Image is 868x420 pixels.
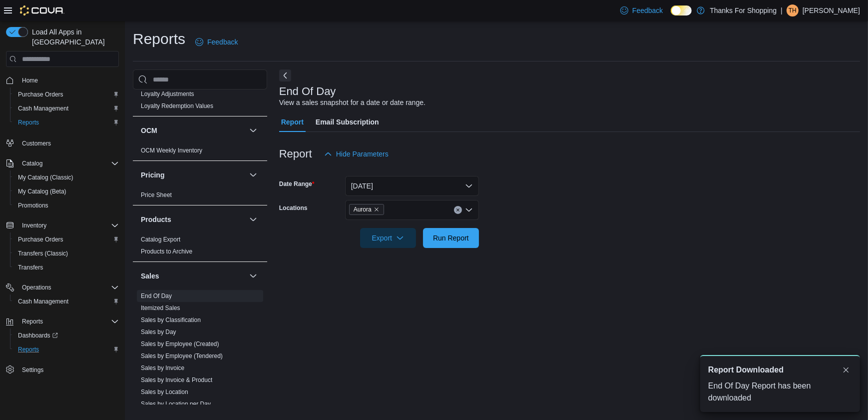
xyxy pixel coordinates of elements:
[247,124,259,136] button: OCM
[20,5,64,15] img: Cova
[18,281,119,293] span: Operations
[14,295,119,307] span: Cash Management
[14,102,72,114] a: Cash Management
[18,157,119,169] span: Catalog
[2,73,123,87] button: Home
[141,146,202,154] span: OCM Weekly Inventory
[141,191,172,199] span: Price Sheet
[141,90,194,97] a: Loyalty Adjustments
[18,104,68,112] span: Cash Management
[320,144,393,164] button: Hide Parameters
[14,295,72,307] a: Cash Management
[18,235,63,243] span: Purchase Orders
[141,340,219,347] a: Sales by Employee (Created)
[18,74,42,86] a: Home
[710,4,777,16] p: Thanks For Shopping
[133,233,267,261] div: Products
[22,366,43,374] span: Settings
[141,191,172,198] a: Price Sheet
[18,331,58,339] span: Dashboards
[18,118,39,126] span: Reports
[141,271,245,281] button: Sales
[18,263,43,271] span: Transfers
[141,292,172,300] span: End Of Day
[6,69,119,403] nav: Complex example
[14,343,43,355] a: Reports
[141,352,223,359] a: Sales by Employee (Tendered)
[141,125,157,135] h3: OCM
[133,144,267,160] div: OCM
[708,364,852,376] div: Notification
[141,292,172,299] a: End Of Day
[141,316,201,323] a: Sales by Classification
[10,232,123,246] button: Purchase Orders
[141,376,212,383] a: Sales by Invoice & Product
[141,328,176,335] a: Sales by Day
[18,363,119,376] span: Settings
[14,171,119,183] span: My Catalog (Classic)
[18,315,47,327] button: Reports
[141,388,188,396] span: Sales by Location
[141,214,171,224] h3: Products
[141,214,245,224] button: Products
[349,204,384,215] span: Aurora
[14,88,119,100] span: Purchase Orders
[14,233,119,245] span: Purchase Orders
[141,376,212,384] span: Sales by Invoice & Product
[18,201,48,209] span: Promotions
[345,176,479,196] button: [DATE]
[28,27,119,47] span: Load All Apps in [GEOGRAPHIC_DATA]
[18,136,119,149] span: Customers
[789,4,797,16] span: TH
[10,260,123,274] button: Transfers
[14,247,119,259] span: Transfers (Classic)
[279,97,426,108] div: View a sales snapshot for a date or date range.
[141,102,213,110] span: Loyalty Redemption Values
[708,380,852,404] div: End Of Day Report has been downloaded
[141,102,213,109] a: Loyalty Redemption Values
[207,37,238,47] span: Feedback
[10,101,123,115] button: Cash Management
[14,199,119,211] span: Promotions
[14,171,77,183] a: My Catalog (Classic)
[10,87,123,101] button: Purchase Orders
[14,233,67,245] a: Purchase Orders
[141,388,188,395] a: Sales by Location
[141,247,192,255] span: Products to Archive
[18,187,66,195] span: My Catalog (Beta)
[336,149,389,159] span: Hide Parameters
[616,0,667,20] a: Feedback
[14,247,72,259] a: Transfers (Classic)
[247,169,259,181] button: Pricing
[18,281,55,293] button: Operations
[141,248,192,255] a: Products to Archive
[22,317,43,325] span: Reports
[632,5,663,15] span: Feedback
[14,102,119,114] span: Cash Management
[10,294,123,308] button: Cash Management
[840,364,852,376] button: Dismiss toast
[279,69,291,81] button: Next
[18,173,73,181] span: My Catalog (Classic)
[141,147,202,154] a: OCM Weekly Inventory
[279,148,312,160] h3: Report
[14,116,119,128] span: Reports
[354,204,372,214] span: Aurora
[14,199,52,211] a: Promotions
[465,206,473,214] button: Open list of options
[2,218,123,232] button: Inventory
[787,4,799,16] div: Taylor Hawthorne
[141,304,180,312] span: Itemized Sales
[141,340,219,348] span: Sales by Employee (Created)
[279,85,336,97] h3: End Of Day
[141,170,164,180] h3: Pricing
[141,304,180,311] a: Itemized Sales
[360,228,416,248] button: Export
[14,261,119,273] span: Transfers
[141,400,211,407] a: Sales by Location per Day
[22,76,38,84] span: Home
[803,4,860,16] p: [PERSON_NAME]
[279,204,308,212] label: Locations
